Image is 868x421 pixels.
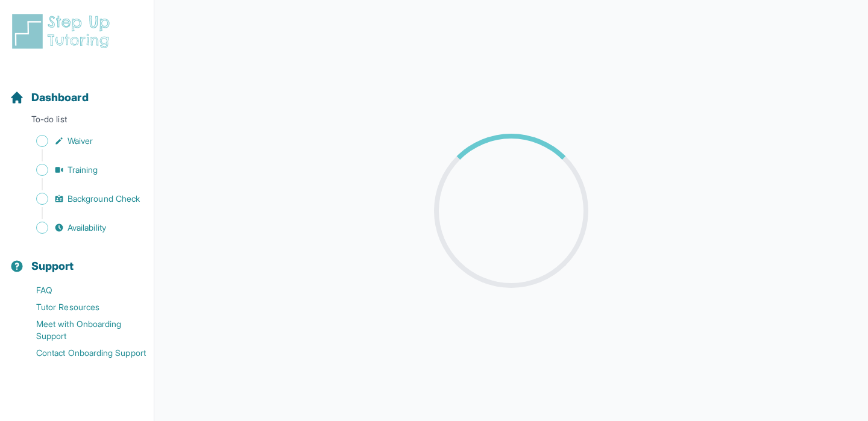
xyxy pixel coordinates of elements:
a: FAQ [10,282,154,299]
button: Dashboard [5,70,149,111]
p: To-do list [5,113,149,130]
button: Support [5,239,149,279]
a: Training [10,161,154,178]
span: Dashboard [31,89,89,106]
a: Tutor Resources [10,299,154,316]
a: Availability [10,219,154,236]
a: Background Check [10,190,154,207]
a: Contact Onboarding Support [10,345,154,361]
a: Meet with Onboarding Support [10,316,154,345]
img: logo [10,12,117,51]
span: Background Check [68,193,140,205]
a: Waiver [10,133,154,149]
span: Training [68,164,98,176]
span: Availability [68,222,106,234]
span: Support [31,258,74,275]
span: Waiver [68,135,93,147]
a: Dashboard [10,89,89,106]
